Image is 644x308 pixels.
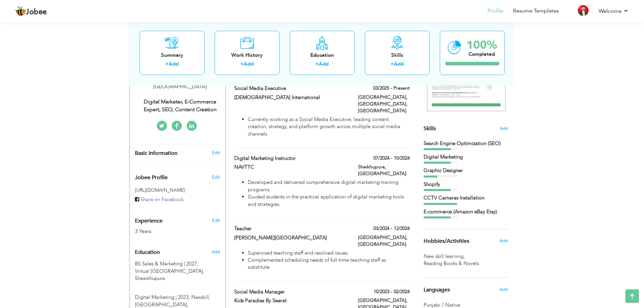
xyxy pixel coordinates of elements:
a: Edit [212,150,220,156]
img: jobee.io [15,6,26,17]
a: Add [319,61,329,67]
div: E-commerce (Amazon eBay Etsy) [424,208,508,215]
span: Skills [424,125,436,132]
a: Add [394,61,404,67]
img: logo_orange.svg [11,11,16,16]
li: Guided students in the practical application of digital marketing tools and strategies. [248,193,409,208]
div: Graphic Designer [424,167,508,174]
div: Digital Marketing [424,153,508,161]
img: tab_domain_overview_orange.svg [18,39,24,45]
span: Add [499,238,508,244]
div: BS Sales & Marketing, 2027 [130,260,225,282]
div: v 4.0.25 [19,11,33,16]
label: Teacher [234,225,348,232]
img: Profile Img [578,5,589,16]
div: Search Engine Optimization (SEO) [424,140,508,147]
label: + [315,61,319,68]
span: Edit [212,174,220,180]
div: Domain: [DOMAIN_NAME] [18,18,74,23]
label: Social Media Executive [234,85,348,92]
span: Jobee [26,8,47,16]
a: Add [244,61,254,67]
label: Kids Paradise By Seerat [234,297,348,304]
label: [GEOGRAPHIC_DATA], [GEOGRAPHIC_DATA], [GEOGRAPHIC_DATA] [358,94,410,114]
div: Skills [370,51,424,58]
a: Add [169,61,178,67]
div: Share some of your professional and personal interests. [419,229,513,253]
label: Digital Marketing Instructor [234,155,348,162]
div: 3 Years [135,228,205,235]
span: New skill learning [424,253,466,260]
span: Education [135,250,160,256]
div: 100% [467,39,497,50]
span: Add [500,125,508,132]
label: + [390,61,394,68]
div: Domain Overview [26,40,61,44]
img: website_grey.svg [11,18,16,23]
label: 07/2024 - 10/2024 [374,155,410,162]
span: BS Sales & Marketing, Virtual University of Pakistan, 2027 [135,260,198,267]
div: CCTV Cameras Installation [424,194,508,202]
span: Hobbies/Activities [424,238,469,244]
label: [DEMOGRAPHIC_DATA] International [234,94,348,101]
label: [PERSON_NAME][GEOGRAPHIC_DATA] [234,234,348,241]
a: Edit [212,217,220,223]
h5: [URL][DOMAIN_NAME] [135,188,220,193]
label: Social Media Manager [234,288,348,295]
span: Basic Information [135,150,177,157]
span: Experience [135,218,163,224]
span: Add [499,286,508,292]
div: Keywords by Traffic [75,40,114,44]
p: Currently working as a Social Media Executive, leading content creation, strategy, and platform g... [248,116,409,138]
li: Complemented scheduling needs of full-time teaching staff as substitute. [248,257,409,271]
li: Developed and delivered comprehensive digital marketing training programs [248,179,409,193]
div: Enhance your career by creating a custom URL for your Jobee public profile. [130,167,225,184]
span: Languages [424,287,450,293]
label: NAVTTC [234,164,348,171]
div: Completed [467,50,497,57]
div: Shopify [424,181,508,188]
label: + [165,61,169,68]
a: Resume Templates [513,7,559,15]
label: 03/2024 - 12/2024 [374,225,410,232]
span: Share on Facebook [141,196,184,203]
label: + [240,61,244,68]
span: Reading Books & Novels [424,260,480,267]
div: Digital Marketer, E-commerce Expert, SEO, Content Creation [135,98,225,114]
a: Jobee [15,6,47,17]
a: Profile [487,7,503,15]
label: Sheikhupura, [GEOGRAPHIC_DATA] [358,164,410,177]
div: Education [295,51,349,58]
img: tab_keywords_by_traffic_grey.svg [67,39,73,45]
div: Work History [220,51,274,58]
span: Digital Marketing, Nexskill, 2023 [135,294,190,301]
span: , [463,253,465,260]
div: Summary [145,51,199,58]
span: Jobee Profile [135,175,168,181]
a: Welcome [599,7,629,15]
li: Supervised teaching staff and resolved issues. [248,250,409,257]
label: 10/2023 - 02/2024 [374,288,410,295]
label: 03/2025 - Present [373,85,410,92]
label: [GEOGRAPHIC_DATA], [GEOGRAPHIC_DATA] [358,234,410,248]
span: Virtual [GEOGRAPHIC_DATA], Sheaikhupura [135,268,204,282]
span: Add [212,249,220,255]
